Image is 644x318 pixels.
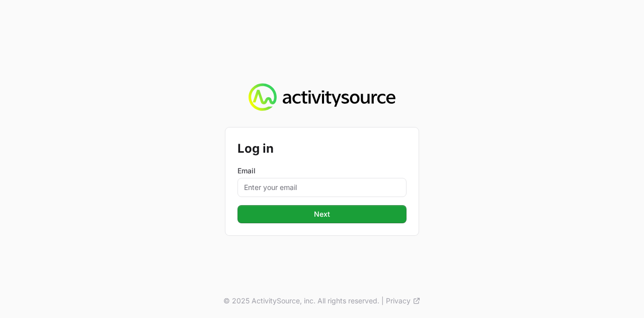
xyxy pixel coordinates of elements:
[249,83,395,111] img: Activity Source
[237,166,407,176] label: Email
[223,296,379,306] p: © 2025 ActivitySource, inc. All rights reserved.
[381,296,384,306] span: |
[237,205,407,223] button: Next
[237,178,407,197] input: Enter your email
[386,296,421,306] a: Privacy
[244,208,400,220] span: Next
[237,140,407,158] h2: Log in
